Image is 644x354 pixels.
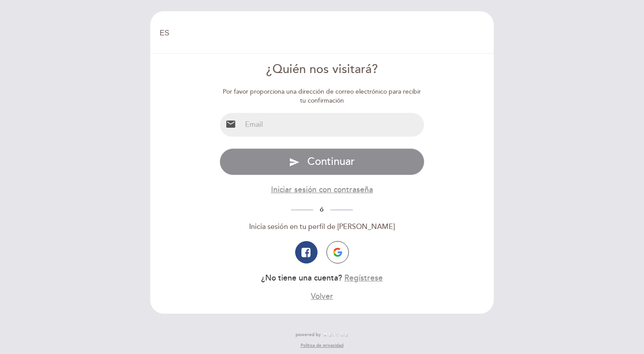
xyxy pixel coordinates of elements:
[323,332,348,337] img: MEITRE
[241,113,424,137] input: Email
[261,273,342,283] span: ¿No tiene una cuenta?
[220,222,425,232] div: Inicia sesión en tu perfil de [PERSON_NAME]
[313,206,330,213] span: ó
[225,119,236,130] i: email
[296,332,348,338] a: powered by
[296,332,321,338] span: powered by
[301,342,343,349] a: Política de privacidad
[220,87,425,105] div: Por favor proporciona una dirección de correo electrónico para recibir tu confirmación
[311,291,333,302] button: Volver
[220,61,425,78] div: ¿Quién nos visitará?
[333,248,342,257] img: icon-google.png
[289,157,300,168] i: send
[344,272,383,284] button: Regístrese
[271,184,373,195] button: Iniciar sesión con contraseña
[307,155,355,168] span: Continuar
[220,148,425,175] button: send Continuar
